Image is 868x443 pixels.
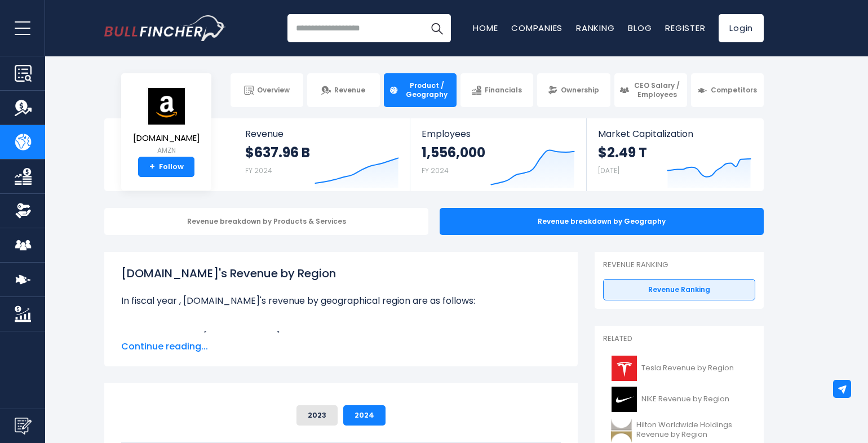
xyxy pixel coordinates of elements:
[245,166,272,175] small: FY 2024
[603,384,755,415] a: NIKE Revenue by Region
[104,208,428,235] div: Revenue breakdown by Products & Services
[561,86,599,95] span: Ownership
[296,405,338,426] button: 2023
[410,118,586,191] a: Employees 1,556,000 FY 2024
[15,202,32,219] img: Ownership
[603,279,755,300] a: Revenue Ranking
[440,208,764,235] div: Revenue breakdown by Geography
[711,86,757,95] span: Competitors
[245,129,399,139] span: Revenue
[691,73,764,107] a: Competitors
[257,86,290,95] span: Overview
[511,22,563,34] a: Companies
[603,334,755,344] p: Related
[587,118,763,191] a: Market Capitalization $2.49 T [DATE]
[422,166,449,175] small: FY 2024
[133,145,200,156] small: AMZN
[121,265,561,282] h1: [DOMAIN_NAME]'s Revenue by Region
[132,87,201,157] a: [DOMAIN_NAME] AMZN
[138,157,194,177] a: +Follow
[473,22,498,34] a: Home
[149,162,155,172] strong: +
[460,73,533,107] a: Financials
[598,129,751,139] span: Market Capitalization
[307,73,380,107] a: Revenue
[133,134,200,143] span: [DOMAIN_NAME]
[641,395,729,404] span: NIKE Revenue by Region
[245,144,310,161] strong: $637.96 B
[334,86,365,95] span: Revenue
[641,364,734,373] span: Tesla Revenue by Region
[632,81,682,99] span: CEO Salary / Employees
[104,15,226,41] img: Bullfincher logo
[598,144,647,161] strong: $2.49 T
[614,73,687,107] a: CEO Salary / Employees
[121,340,561,353] span: Continue reading...
[402,81,451,99] span: Product / Geography
[610,356,638,381] img: TSLA logo
[665,22,705,34] a: Register
[423,14,451,42] button: Search
[384,73,457,107] a: Product / Geography
[576,22,614,34] a: Ranking
[610,418,633,443] img: HLT logo
[287,330,381,343] a: Revenue by Products
[422,144,485,161] strong: 1,556,000
[603,353,755,384] a: Tesla Revenue by Region
[636,420,749,440] span: Hilton Worldwide Holdings Revenue by Region
[231,73,303,107] a: Overview
[104,15,225,41] a: Go to homepage
[628,22,652,34] a: Blog
[343,405,386,426] button: 2024
[485,86,522,95] span: Financials
[422,129,574,139] span: Employees
[121,294,561,308] p: In fiscal year , [DOMAIN_NAME]'s revenue by geographical region are as follows:
[598,166,619,175] small: [DATE]
[234,118,410,191] a: Revenue $637.96 B FY 2024
[719,14,764,42] a: Login
[610,387,638,412] img: NKE logo
[603,260,755,270] p: Revenue Ranking
[537,73,610,107] a: Ownership
[121,330,561,344] p: Learn more about [DOMAIN_NAME]’s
